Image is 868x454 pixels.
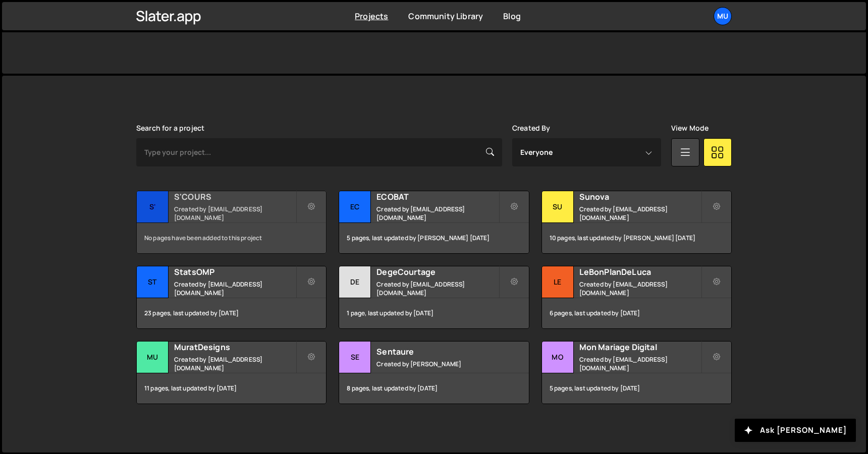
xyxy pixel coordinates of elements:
[735,419,856,442] button: Ask [PERSON_NAME]
[136,138,502,166] input: Type your project...
[137,223,326,253] div: No pages have been added to this project
[408,11,483,22] a: Community Library
[579,191,701,202] h2: Sunova
[579,342,701,353] h2: Mon Mariage Digital
[376,360,498,368] small: Created by [PERSON_NAME]
[339,342,371,373] div: Se
[671,124,709,132] label: View Mode
[137,342,169,373] div: Mu
[542,191,574,223] div: Su
[579,205,701,222] small: Created by [EMAIL_ADDRESS][DOMAIN_NAME]
[542,223,731,253] div: 10 pages, last updated by [PERSON_NAME] [DATE]
[174,191,296,202] h2: S'COURS
[579,266,701,277] h2: LeBonPlanDeLuca
[137,191,169,223] div: S'
[541,266,732,329] a: Le LeBonPlanDeLuca Created by [EMAIL_ADDRESS][DOMAIN_NAME] 6 pages, last updated by [DATE]
[339,341,529,404] a: Se Sentaure Created by [PERSON_NAME] 8 pages, last updated by [DATE]
[137,266,169,298] div: St
[714,7,732,25] a: Mu
[339,191,371,223] div: EC
[136,266,327,329] a: St StatsOMP Created by [EMAIL_ADDRESS][DOMAIN_NAME] 23 pages, last updated by [DATE]
[136,341,327,404] a: Mu MuratDesigns Created by [EMAIL_ADDRESS][DOMAIN_NAME] 11 pages, last updated by [DATE]
[355,11,388,22] a: Projects
[376,191,498,202] h2: ECOBAT
[376,346,498,357] h2: Sentaure
[137,373,326,404] div: 11 pages, last updated by [DATE]
[376,280,498,297] small: Created by [EMAIL_ADDRESS][DOMAIN_NAME]
[136,124,204,132] label: Search for a project
[339,223,528,253] div: 5 pages, last updated by [PERSON_NAME] [DATE]
[137,298,326,328] div: 23 pages, last updated by [DATE]
[174,355,296,372] small: Created by [EMAIL_ADDRESS][DOMAIN_NAME]
[174,205,296,222] small: Created by [EMAIL_ADDRESS][DOMAIN_NAME]
[542,342,574,373] div: Mo
[579,355,701,372] small: Created by [EMAIL_ADDRESS][DOMAIN_NAME]
[339,373,528,404] div: 8 pages, last updated by [DATE]
[174,342,296,353] h2: MuratDesigns
[136,191,327,254] a: S' S'COURS Created by [EMAIL_ADDRESS][DOMAIN_NAME] No pages have been added to this project
[541,341,732,404] a: Mo Mon Mariage Digital Created by [EMAIL_ADDRESS][DOMAIN_NAME] 5 pages, last updated by [DATE]
[339,298,528,328] div: 1 page, last updated by [DATE]
[376,266,498,277] h2: DegeCourtage
[376,205,498,222] small: Created by [EMAIL_ADDRESS][DOMAIN_NAME]
[339,266,529,329] a: De DegeCourtage Created by [EMAIL_ADDRESS][DOMAIN_NAME] 1 page, last updated by [DATE]
[512,124,551,132] label: Created By
[542,298,731,328] div: 6 pages, last updated by [DATE]
[541,191,732,254] a: Su Sunova Created by [EMAIL_ADDRESS][DOMAIN_NAME] 10 pages, last updated by [PERSON_NAME] [DATE]
[503,11,521,22] a: Blog
[174,266,296,277] h2: StatsOMP
[174,280,296,297] small: Created by [EMAIL_ADDRESS][DOMAIN_NAME]
[542,266,574,298] div: Le
[339,266,371,298] div: De
[579,280,701,297] small: Created by [EMAIL_ADDRESS][DOMAIN_NAME]
[339,191,529,254] a: EC ECOBAT Created by [EMAIL_ADDRESS][DOMAIN_NAME] 5 pages, last updated by [PERSON_NAME] [DATE]
[542,373,731,404] div: 5 pages, last updated by [DATE]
